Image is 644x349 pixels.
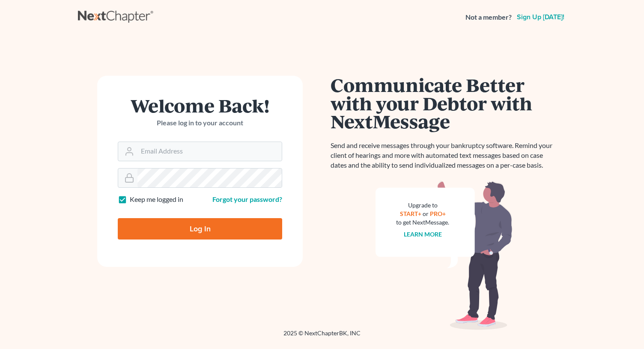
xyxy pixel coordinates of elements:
p: Send and receive messages through your bankruptcy software. Remind your client of hearings and mo... [331,141,558,170]
a: Forgot your password? [212,195,282,203]
p: Please log in to your account [118,118,282,128]
div: to get NextMessage. [396,218,449,227]
a: Sign up [DATE]! [515,14,566,21]
div: Upgrade to [396,201,449,210]
strong: Not a member? [465,12,512,22]
a: PRO+ [430,210,446,217]
img: nextmessage_bg-59042aed3d76b12b5cd301f8e5b87938c9018125f34e5fa2b7a6b67550977c72.svg [376,180,513,330]
label: Keep me logged in [130,195,183,204]
span: or [423,210,429,217]
input: Email Address [137,142,282,161]
h1: Welcome Back! [118,96,282,115]
a: Learn more [404,231,442,238]
input: Log In [118,218,282,240]
a: START+ [400,210,421,217]
h1: Communicate Better with your Debtor with NextMessage [331,76,558,130]
div: 2025 © NextChapterBK, INC [78,329,566,344]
